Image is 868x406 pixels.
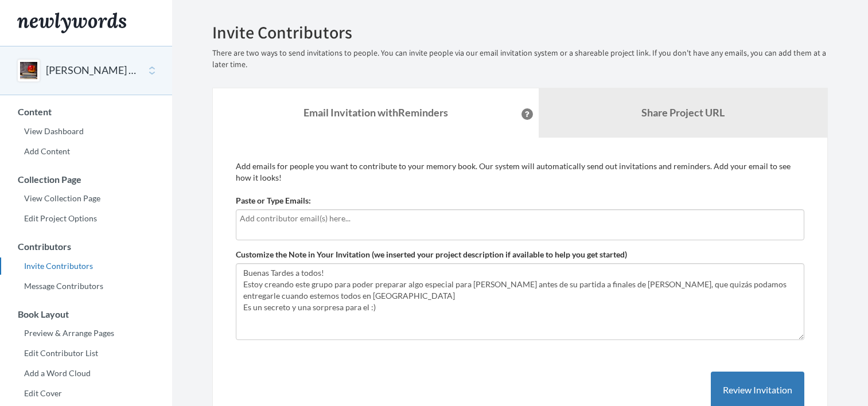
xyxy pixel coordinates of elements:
[1,174,172,185] h3: Collection Page
[236,249,627,260] label: Customize the Note in Your Invitation (we inserted your project description if available to help ...
[1,241,172,252] h3: Contributors
[46,63,139,78] button: [PERSON_NAME] Farewell
[212,48,828,71] p: There are two ways to send invitations to people. You can invite people via our email invitation ...
[240,212,800,225] input: Add contributor email(s) here...
[236,161,804,184] p: Add emails for people you want to contribute to your memory book. Our system will automatically s...
[17,13,126,33] img: Newlywords logo
[1,107,172,117] h3: Content
[212,23,828,42] h2: Invite Contributors
[236,195,311,206] label: Paste or Type Emails:
[641,106,725,119] b: Share Project URL
[236,263,804,340] textarea: Buenas Tardes a todos! Estoy creando este grupo para poder preparar algo especial para [PERSON_NA...
[303,106,448,119] strong: Email Invitation with Reminders
[1,309,172,319] h3: Book Layout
